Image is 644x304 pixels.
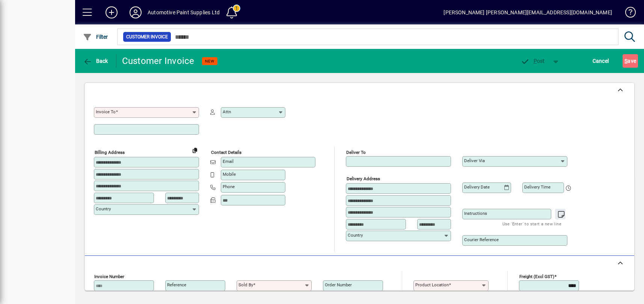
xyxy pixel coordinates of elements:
[94,274,124,279] mat-label: Invoice number
[520,58,545,64] span: ost
[534,58,537,64] span: P
[624,58,627,64] span: S
[519,274,554,279] mat-label: Freight (excl GST)
[502,219,561,228] mat-hint: Use 'Enter' to start a new line
[205,59,214,64] span: NEW
[96,109,116,114] mat-label: Invoice To
[464,211,487,216] mat-label: Instructions
[593,55,609,67] span: Cancel
[464,237,499,242] mat-label: Courier Reference
[126,33,168,41] span: Customer Invoice
[83,58,108,64] span: Back
[624,55,636,67] span: ave
[167,282,186,287] mat-label: Reference
[223,159,234,164] mat-label: Email
[122,55,195,67] div: Customer Invoice
[83,34,108,40] span: Filter
[223,184,235,189] mat-label: Phone
[464,158,485,163] mat-label: Deliver via
[100,6,124,19] button: Add
[517,54,549,68] button: Post
[620,2,635,26] a: Knowledge Base
[81,54,110,68] button: Back
[524,184,550,190] mat-label: Delivery time
[81,30,110,44] button: Filter
[346,150,366,155] mat-label: Deliver To
[124,6,148,19] button: Profile
[223,109,231,114] mat-label: Attn
[189,144,201,156] button: Copy to Delivery address
[96,206,111,211] mat-label: Country
[623,54,638,68] button: Save
[415,282,449,287] mat-label: Product location
[443,6,612,18] div: [PERSON_NAME] [PERSON_NAME][EMAIL_ADDRESS][DOMAIN_NAME]
[591,54,611,68] button: Cancel
[148,6,220,18] div: Automotive Paint Supplies Ltd
[325,282,352,287] mat-label: Order number
[223,172,236,177] mat-label: Mobile
[238,282,253,287] mat-label: Sold by
[348,233,363,238] mat-label: Country
[464,184,490,190] mat-label: Delivery date
[75,54,116,68] app-page-header-button: Back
